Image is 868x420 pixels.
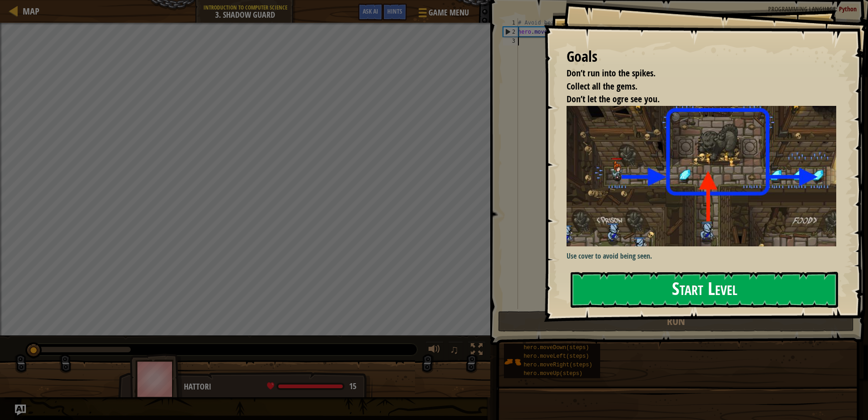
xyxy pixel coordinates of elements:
[503,27,518,36] div: 2
[498,311,853,332] button: Run
[503,36,518,45] div: 3
[18,5,39,17] a: Map
[363,7,378,15] span: Ask AI
[523,345,589,351] span: hero.moveDown(steps)
[503,18,518,27] div: 1
[571,272,838,308] button: Start Level
[555,80,834,93] li: Collect all the gems.
[387,7,402,15] span: Hints
[567,46,836,67] div: Goals
[411,4,474,25] button: Game Menu
[349,380,356,392] span: 15
[567,93,660,105] span: Don’t let the ogre see you.
[555,67,834,80] li: Don’t run into the spikes.
[130,354,182,404] img: thang_avatar_frame.png
[567,67,656,79] span: Don’t run into the spikes.
[23,5,39,17] span: Map
[567,251,843,261] p: Use cover to avoid being seen.
[523,353,589,360] span: hero.moveLeft(steps)
[523,370,582,377] span: hero.moveUp(steps)
[429,7,469,19] span: Game Menu
[425,341,444,360] button: Adjust volume
[267,382,356,390] div: health: 14.6 / 14.6
[468,341,486,360] button: Toggle fullscreen
[358,4,383,20] button: Ask AI
[15,405,26,415] button: Ask AI
[504,353,521,370] img: portrait.png
[567,106,843,246] img: Shadow guard
[450,343,459,356] span: ♫
[523,362,592,368] span: hero.moveRight(steps)
[567,80,637,92] span: Collect all the gems.
[184,381,363,393] div: Hattori
[448,341,464,360] button: ♫
[555,93,834,106] li: Don’t let the ogre see you.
